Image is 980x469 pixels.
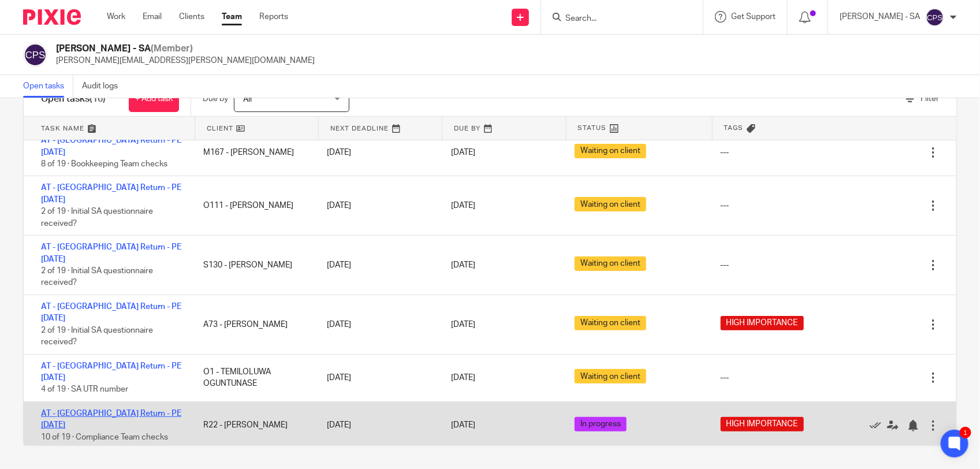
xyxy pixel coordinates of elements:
p: Due by [203,93,228,105]
span: Waiting on client [575,316,646,330]
div: S130 - [PERSON_NAME] [192,254,315,277]
span: Waiting on client [575,144,646,158]
a: Audit logs [82,75,126,98]
a: Work [107,11,125,23]
div: O1 - TEMILOLUWA OGUNTUNASE [192,360,315,396]
a: AT - [GEOGRAPHIC_DATA] Return - PE [DATE] [41,410,181,429]
div: --- [721,259,729,271]
p: [PERSON_NAME] - SA [840,11,920,23]
span: In progress [575,417,627,431]
p: [PERSON_NAME][EMAIL_ADDRESS][PERSON_NAME][DOMAIN_NAME] [56,55,315,66]
div: --- [721,147,729,158]
span: [DATE] [451,374,475,382]
span: [DATE] [451,202,475,210]
div: O111 - [PERSON_NAME] [192,194,315,217]
span: 2 of 19 · Initial SA questionnaire received? [41,267,153,287]
span: Waiting on client [575,369,646,384]
span: 10 of 19 · Compliance Team checks [41,433,168,441]
h1: Open tasks [41,93,106,105]
span: (16) [90,94,106,103]
div: A73 - [PERSON_NAME] [192,313,315,336]
div: [DATE] [316,313,439,336]
a: AT - [GEOGRAPHIC_DATA] Return - PE [DATE] [41,136,181,156]
span: 2 of 19 · Initial SA questionnaire received? [41,207,153,228]
a: AT - [GEOGRAPHIC_DATA] Return - PE [DATE] [41,362,181,382]
img: Pixie [23,9,81,25]
div: 1 [960,427,971,438]
a: Team [222,11,242,23]
div: [DATE] [316,254,439,277]
a: Open tasks [23,75,73,98]
span: 8 of 19 · Bookkeeping Team checks [41,160,167,168]
div: [DATE] [316,414,439,437]
a: Mark as done [870,419,887,431]
span: Waiting on client [575,197,646,211]
img: svg%3E [926,8,944,27]
span: 2 of 19 · Initial SA questionnaire received? [41,326,153,347]
a: Clients [179,11,204,23]
a: Reports [259,11,288,23]
a: AT - [GEOGRAPHIC_DATA] Return - PE [DATE] [41,243,181,263]
span: [DATE] [451,421,475,429]
span: HIGH IMPORTANCE [721,316,804,330]
span: Filter [921,95,939,103]
input: Search [564,14,668,24]
span: Tags [724,123,744,133]
div: R22 - [PERSON_NAME] [192,414,315,437]
a: AT - [GEOGRAPHIC_DATA] Return - PE [DATE] [41,184,181,203]
span: Get Support [731,13,776,21]
a: Email [143,11,162,23]
div: [DATE] [316,194,439,217]
div: M167 - [PERSON_NAME] [192,141,315,164]
span: Waiting on client [575,256,646,271]
span: [DATE] [451,321,475,329]
h2: [PERSON_NAME] - SA [56,43,315,55]
a: AT - [GEOGRAPHIC_DATA] Return - PE [DATE] [41,303,181,322]
span: All [243,95,252,103]
img: svg%3E [23,43,47,67]
span: HIGH IMPORTANCE [721,417,804,431]
div: --- [721,372,729,384]
div: [DATE] [316,141,439,164]
a: + Add task [129,86,179,112]
span: [DATE] [451,261,475,269]
span: [DATE] [451,148,475,157]
span: (Member) [151,44,193,53]
span: Status [578,123,607,133]
div: [DATE] [316,366,439,389]
span: 4 of 19 · SA UTR number [41,386,128,394]
div: --- [721,200,729,211]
